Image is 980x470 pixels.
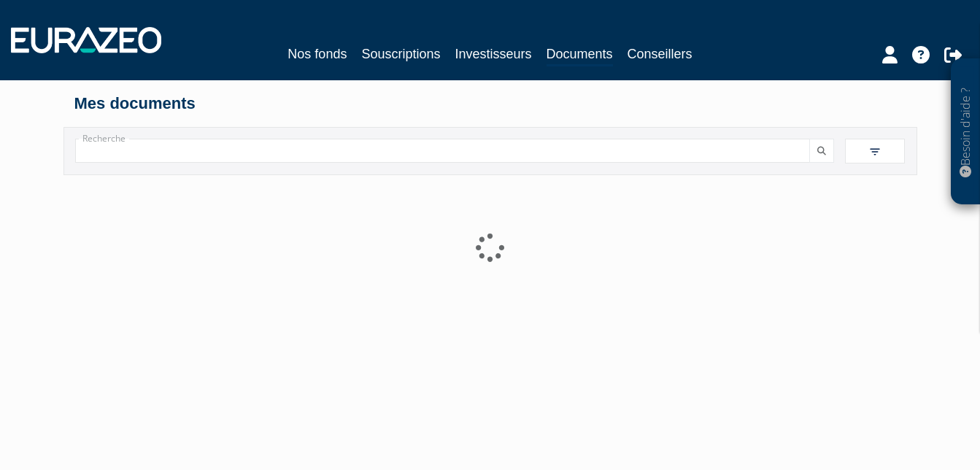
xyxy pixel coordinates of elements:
a: Nos fonds [288,44,347,64]
input: Recherche [75,139,811,163]
p: Besoin d'aide ? [957,66,974,198]
h4: Mes documents [74,95,906,112]
a: Documents [547,44,613,66]
a: Investisseurs [455,44,531,64]
a: Conseillers [628,44,692,64]
img: filter.svg [868,145,881,158]
a: Souscriptions [361,44,440,64]
img: 1732889491-logotype_eurazeo_blanc_rvb.png [11,27,161,53]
